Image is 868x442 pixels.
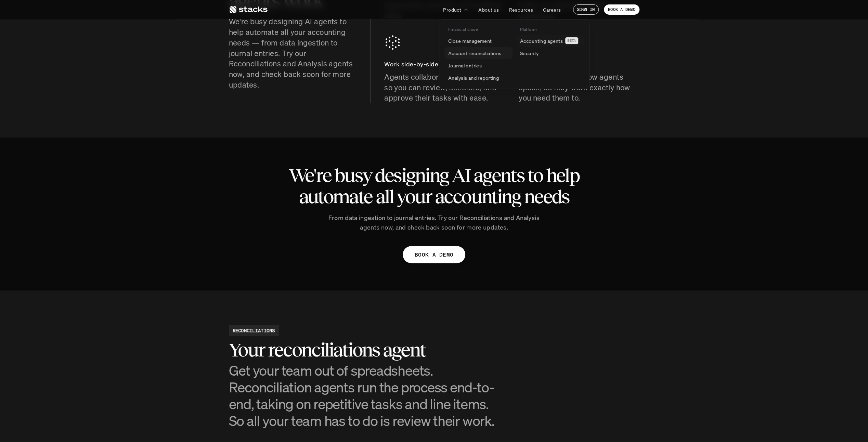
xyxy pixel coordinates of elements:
[81,130,111,135] a: Privacy Policy
[519,72,639,103] p: Set up and control how agents speak, so they work exactly how you need them to.
[520,37,563,44] p: Accounting agents
[474,3,503,16] a: About us
[577,7,595,12] p: SIGN IN
[448,50,502,57] p: Account reconciliations
[478,6,499,13] p: About us
[229,362,503,429] h3: Get your team out of spreadsheets. Reconciliation agents run the process end-to-end, taking on re...
[403,246,466,263] a: BOOK A DEMO
[323,213,545,233] p: From data ingestion to journal entries. Try our Reconciliations and Analysis agents now, and chec...
[233,327,275,334] h2: RECONCILIATIONS
[520,50,539,57] p: Security
[444,71,513,84] a: Analysis and reporting
[229,16,357,90] p: We're busy designing AI agents to help automate all your accounting needs — from data ingestion t...
[284,165,585,207] h2: We're busy designing AI agents to help automate all your accounting needs
[516,35,584,47] a: Accounting agentsBETA
[384,72,505,103] p: Agents collaborate in Workspace, so you can review, annotate, and approve their tasks with ease.
[604,4,639,15] a: BOOK A DEMO
[539,3,565,16] a: Careers
[516,47,584,59] a: Security
[229,339,503,361] h2: Your reconciliations agent
[543,6,561,13] p: Careers
[509,6,533,13] p: Resources
[415,250,454,260] p: BOOK A DEMO
[444,59,513,71] a: Journal entries
[448,62,482,69] p: Journal entries
[384,59,505,69] p: Work side-by-side
[448,27,478,32] p: Financial close
[448,37,492,44] p: Close management
[567,39,576,43] h2: BETA
[505,3,537,16] a: Resources
[448,74,499,81] p: Analysis and reporting
[520,27,537,32] p: Platform
[573,4,599,15] a: SIGN IN
[608,7,635,12] p: BOOK A DEMO
[443,6,461,13] p: Product
[444,35,513,47] a: Close management
[444,47,513,59] a: Account reconciliations
[519,59,639,69] p: No tech lingo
